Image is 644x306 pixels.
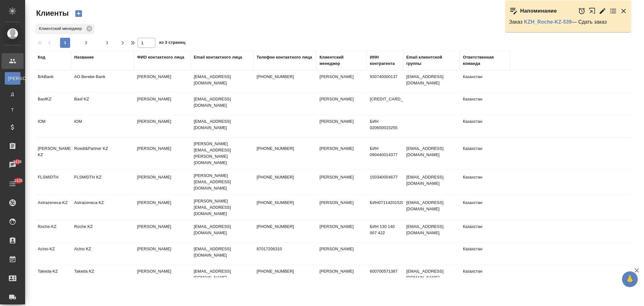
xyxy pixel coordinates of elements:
[35,24,94,34] div: Клиентский менеджер
[403,71,460,93] td: [EMAIL_ADDRESS][DOMAIN_NAME]
[370,54,400,67] div: ИНН контрагента
[2,157,24,173] a: 3428
[625,273,635,286] span: 🙏
[367,115,403,137] td: БИН 020650015255
[463,54,507,67] div: Ответственная команда
[403,196,460,218] td: [EMAIL_ADDRESS][DOMAIN_NAME]
[257,145,313,152] p: [PHONE_NUMBER]
[194,173,250,191] p: [PERSON_NAME][EMAIL_ADDRESS][DOMAIN_NAME]
[102,40,112,46] span: 3
[460,196,510,218] td: Казахстан
[9,159,25,165] span: 3428
[194,118,250,131] p: [EMAIL_ADDRESS][DOMAIN_NAME]
[367,196,403,218] td: БИН071142015205
[134,220,191,242] td: [PERSON_NAME]
[134,265,191,287] td: [PERSON_NAME]
[257,268,313,275] p: [PHONE_NUMBER]
[367,171,403,193] td: 150340004677
[460,115,510,137] td: Казахстан
[406,54,457,67] div: Email клиентской группы
[71,171,134,193] td: FLSMIDTH KZ
[35,115,71,137] td: IOM
[134,115,191,137] td: [PERSON_NAME]
[403,265,460,287] td: [EMAIL_ADDRESS][DOMAIN_NAME]
[460,265,510,287] td: Казахстан
[460,220,510,242] td: Казахстан
[319,54,364,67] div: Клиентский менеджер
[460,142,510,164] td: Казахстан
[609,7,617,15] button: Перейти в todo
[257,174,313,180] p: [PHONE_NUMBER]
[194,268,250,281] p: [EMAIL_ADDRESS][DOMAIN_NAME]
[5,104,20,116] a: Т
[35,71,71,93] td: BrkBank
[134,171,191,193] td: [PERSON_NAME]
[134,243,191,265] td: [PERSON_NAME]
[257,54,312,60] div: Телефон контактного лица
[71,220,134,242] td: Roche KZ
[81,40,91,46] span: 2
[460,71,510,93] td: Казахстан
[257,246,313,252] p: 87017206310
[2,176,24,192] a: 1435
[137,54,184,60] div: ФИО контактного лица
[8,107,17,113] span: Т
[102,38,112,48] button: 3
[316,93,367,115] td: [PERSON_NAME]
[38,54,45,60] div: Код
[71,115,134,137] td: IOM
[367,142,403,164] td: БИН 090440014377
[620,7,627,15] button: Закрыть
[134,71,191,93] td: [PERSON_NAME]
[257,224,313,230] p: [PHONE_NUMBER]
[460,243,510,265] td: Казахстан
[194,224,250,236] p: [EMAIL_ADDRESS][DOMAIN_NAME]
[194,141,250,166] p: [PERSON_NAME][EMAIL_ADDRESS][PERSON_NAME][DOMAIN_NAME]
[39,25,84,32] p: Клиентский менеджер
[316,196,367,218] td: [PERSON_NAME]
[8,91,17,97] span: Д
[5,88,20,100] a: Д
[509,19,627,25] p: Заказ — Сдать заказ
[194,54,242,60] div: Email контактного лица
[194,198,250,217] p: [PERSON_NAME][EMAIL_ADDRESS][DOMAIN_NAME]
[578,7,586,15] button: Отложить
[316,243,367,265] td: [PERSON_NAME]
[35,171,71,193] td: FLSMIDTH
[194,74,250,86] p: [EMAIL_ADDRESS][DOMAIN_NAME]
[71,93,134,115] td: Basf KZ
[134,142,191,164] td: [PERSON_NAME]
[460,93,510,115] td: Казахстан
[74,54,94,60] div: Название
[159,39,186,48] span: из 3 страниц
[316,142,367,164] td: [PERSON_NAME]
[403,220,460,242] td: [EMAIL_ADDRESS][DOMAIN_NAME]
[589,4,596,18] button: Открыть в новой вкладке
[35,196,71,218] td: Astrazeneca-KZ
[367,93,403,115] td: [CREDIT_CARD_NUMBER]
[71,196,134,218] td: Astrazeneca KZ
[599,7,606,15] button: Редактировать
[71,71,134,93] td: AO Bereke Bank
[316,220,367,242] td: [PERSON_NAME]
[367,265,403,287] td: 600700571387
[403,171,460,193] td: [EMAIL_ADDRESS][DOMAIN_NAME]
[194,96,250,109] p: [EMAIL_ADDRESS][DOMAIN_NAME]
[35,265,71,287] td: Takeda-KZ
[524,19,572,25] a: KZH_Roche-KZ-539
[71,265,134,287] td: Takeda KZ
[520,8,557,14] p: Напоминание
[134,196,191,218] td: [PERSON_NAME]
[71,142,134,164] td: Roedl&Partner KZ
[35,142,71,164] td: [PERSON_NAME]-KZ
[71,8,86,19] button: Создать
[316,171,367,193] td: [PERSON_NAME]
[367,220,403,242] td: БИН 130 140 007 422
[257,74,313,80] p: [PHONE_NUMBER]
[316,71,367,93] td: [PERSON_NAME]
[403,142,460,164] td: [EMAIL_ADDRESS][DOMAIN_NAME]
[316,265,367,287] td: [PERSON_NAME]
[10,178,26,184] span: 1435
[460,171,510,193] td: Казахстан
[316,115,367,137] td: [PERSON_NAME]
